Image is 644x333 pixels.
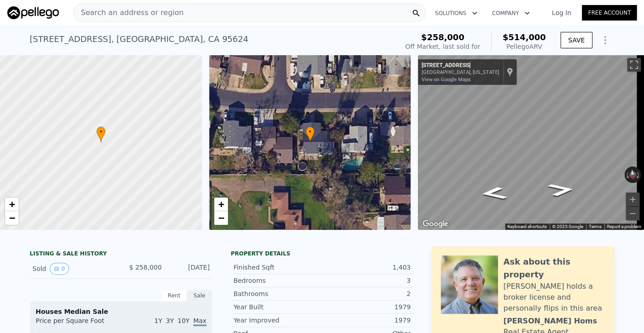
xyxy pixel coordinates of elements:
span: + [9,198,15,210]
div: 1,403 [322,263,411,272]
a: Zoom in [214,198,228,211]
path: Go East, Park Trail Dr [469,184,518,203]
div: Ask about this property [503,255,605,281]
span: $258,000 [421,32,465,42]
img: Google [420,218,450,230]
div: Year Built [233,302,322,312]
button: Solutions [428,5,485,21]
button: Rotate counterclockwise [624,166,629,183]
a: Open this area in Google Maps (opens a new window) [420,218,450,230]
a: Show location on map [507,67,513,77]
div: Price per Square Foot [36,316,121,331]
div: 1979 [322,316,411,325]
div: Map [418,55,644,230]
div: [STREET_ADDRESS] [422,62,499,69]
a: Log In [541,8,582,17]
span: 1Y [154,317,162,324]
div: Sale [187,290,212,302]
div: Year Improved [233,316,322,325]
div: • [306,126,315,142]
button: Company [485,5,537,21]
div: Street View [418,55,644,230]
a: Report a problem [607,224,641,229]
span: © 2025 Google [552,224,583,229]
div: [STREET_ADDRESS] , [GEOGRAPHIC_DATA] , CA 95624 [30,33,248,46]
div: Finished Sqft [233,263,322,272]
button: Zoom in [626,193,639,206]
a: Zoom in [5,198,19,211]
span: Search an address or region [74,7,184,18]
div: 3 [322,276,411,285]
div: • [96,126,106,142]
span: Max [193,317,206,326]
button: Show Options [596,31,614,49]
button: Reset the view [628,166,637,183]
span: • [306,128,315,136]
span: • [96,128,106,136]
div: Bathrooms [233,289,322,298]
div: Pellego ARV [502,42,546,51]
a: Zoom out [214,211,228,225]
div: Off Market, last sold for [405,42,480,51]
span: 10Y [178,317,190,324]
span: − [9,212,15,224]
div: Rent [161,290,187,302]
a: View on Google Maps [422,77,471,83]
button: View historical data [50,263,69,275]
img: Pellego [7,6,59,19]
a: Free Account [582,5,637,21]
div: 1979 [322,302,411,312]
div: Bedrooms [233,276,322,285]
button: Rotate clockwise [636,166,641,183]
div: [DATE] [169,263,210,275]
path: Go West, Park Trail Dr [536,180,586,199]
div: LISTING & SALE HISTORY [30,250,212,259]
div: [PERSON_NAME] holds a broker license and personally flips in this area [503,281,605,314]
a: Terms (opens in new tab) [589,224,602,229]
div: [GEOGRAPHIC_DATA], [US_STATE] [422,69,499,75]
span: $514,000 [502,32,546,42]
div: Houses Median Sale [36,307,206,316]
a: Zoom out [5,211,19,225]
button: Keyboard shortcuts [507,224,547,230]
span: 3Y [166,317,174,324]
div: [PERSON_NAME] Homs [503,316,597,327]
div: 2 [322,289,411,298]
div: Sold [32,263,114,275]
button: Toggle fullscreen view [627,58,641,72]
span: − [218,212,224,224]
div: Property details [231,250,413,257]
button: Zoom out [626,207,639,220]
span: + [218,198,224,210]
span: $ 258,000 [129,264,162,271]
button: SAVE [560,32,592,48]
